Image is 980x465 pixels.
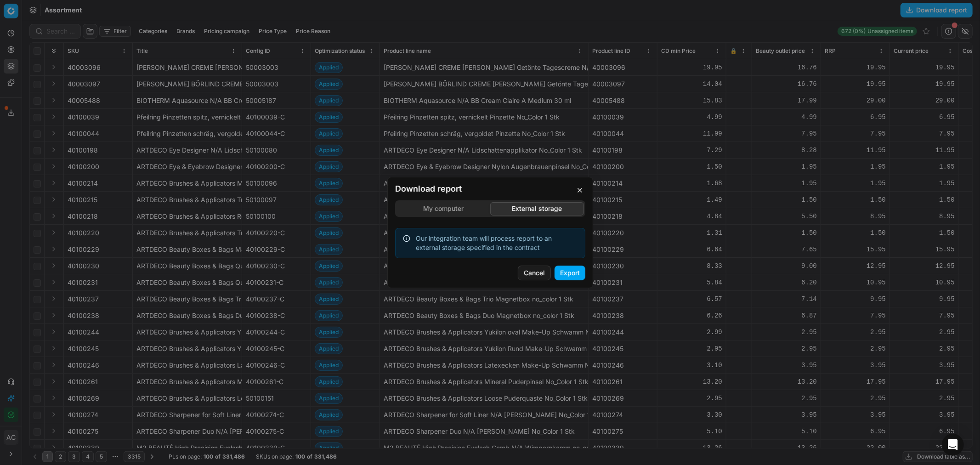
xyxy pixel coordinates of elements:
[416,234,578,252] div: Our integration team will process report to an external storage specified in the contract
[395,185,585,193] h2: Download report
[397,202,490,215] button: My computer
[518,266,551,280] button: Cancel
[555,266,585,280] button: Export
[490,202,584,215] button: External storage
